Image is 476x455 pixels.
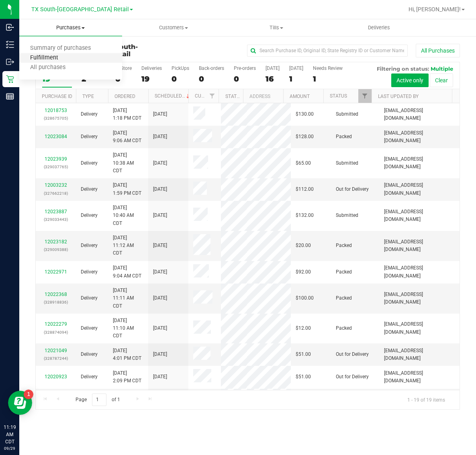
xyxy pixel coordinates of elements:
[430,73,453,87] button: Clear
[6,23,14,31] inline-svg: Inbound
[296,324,311,332] span: $12.00
[19,24,122,31] span: Purchases
[378,94,419,99] a: Last Updated By
[31,6,129,13] span: TX South-[GEOGRAPHIC_DATA] Retail
[82,94,94,99] a: Type
[153,351,167,358] span: [DATE]
[336,324,352,332] span: Packed
[296,110,314,118] span: $130.00
[336,294,352,302] span: Packed
[205,89,219,103] a: Filter
[81,133,98,141] span: Delivery
[289,65,303,71] div: [DATE]
[384,208,455,223] span: [EMAIL_ADDRESS][DOMAIN_NAME]
[81,110,98,118] span: Delivery
[45,348,67,353] a: 12021049
[113,347,141,362] span: [DATE] 4:01 PM CDT
[113,204,143,227] span: [DATE] 10:40 AM CDT
[41,298,71,306] p: (328918836)
[296,294,314,302] span: $100.00
[41,190,71,197] p: (327662218)
[357,24,401,31] span: Deliveries
[45,209,67,214] a: 12023887
[391,73,429,87] button: Active only
[81,324,98,332] span: Delivery
[45,374,67,380] a: 12020923
[296,268,311,276] span: $92.00
[153,294,167,302] span: [DATE]
[296,373,311,381] span: $51.00
[155,93,191,99] a: Scheduled
[199,74,224,84] div: 0
[41,246,71,253] p: (329009388)
[4,445,16,451] p: 09/29
[330,93,347,99] a: Status
[153,159,167,167] span: [DATE]
[296,242,311,249] span: $20.00
[141,74,162,84] div: 19
[113,234,143,257] span: [DATE] 11:12 AM CDT
[290,94,310,99] a: Amount
[19,55,69,61] span: Fulfillment
[81,212,98,219] span: Delivery
[153,268,167,276] span: [DATE]
[384,369,455,385] span: [EMAIL_ADDRESS][DOMAIN_NAME]
[24,390,33,399] iframe: Resource center unread badge
[172,74,189,84] div: 0
[384,320,455,336] span: [EMAIL_ADDRESS][DOMAIN_NAME]
[113,129,141,145] span: [DATE] 9:06 AM CDT
[114,94,135,99] a: Ordered
[336,186,369,193] span: Out for Delivery
[384,291,455,306] span: [EMAIL_ADDRESS][DOMAIN_NAME]
[41,163,71,171] p: (329037765)
[81,268,98,276] span: Delivery
[123,24,225,31] span: Customers
[296,159,311,167] span: $65.00
[195,93,220,99] a: Customer
[8,391,32,415] iframe: Resource center
[153,373,167,381] span: [DATE]
[384,129,455,145] span: [EMAIL_ADDRESS][DOMAIN_NAME]
[336,133,352,141] span: Packed
[384,155,455,171] span: [EMAIL_ADDRESS][DOMAIN_NAME]
[336,268,352,276] span: Packed
[115,74,132,84] div: 0
[45,239,67,245] a: 12023182
[336,110,358,118] span: Submitted
[153,186,167,193] span: [DATE]
[113,369,141,385] span: [DATE] 2:09 PM CDT
[115,65,132,71] div: In Store
[6,92,14,100] inline-svg: Reports
[41,216,71,223] p: (329033443)
[19,19,122,36] a: Purchases Summary of purchases Fulfillment All purchases
[296,133,314,141] span: $128.00
[41,114,71,122] p: (328675705)
[336,351,369,358] span: Out for Delivery
[6,41,14,49] inline-svg: Inventory
[153,324,167,332] span: [DATE]
[296,351,311,358] span: $51.00
[6,58,14,66] inline-svg: Outbound
[384,107,455,122] span: [EMAIL_ADDRESS][DOMAIN_NAME]
[336,242,352,249] span: Packed
[45,156,67,162] a: 12023939
[313,74,343,84] div: 1
[336,159,358,167] span: Submitted
[153,110,167,118] span: [DATE]
[336,373,369,381] span: Out for Delivery
[113,287,143,310] span: [DATE] 11:11 AM CDT
[113,317,143,340] span: [DATE] 11:10 AM CDT
[41,355,71,362] p: (328787244)
[153,212,167,219] span: [DATE]
[289,74,303,84] div: 1
[358,89,372,103] a: Filter
[45,134,67,139] a: 12023084
[234,65,256,71] div: Pre-orders
[4,424,16,445] p: 11:19 AM CDT
[153,133,167,141] span: [DATE]
[42,94,72,99] a: Purchase ID
[45,321,67,327] a: 12022279
[266,74,280,84] div: 16
[384,182,455,197] span: [EMAIL_ADDRESS][DOMAIN_NAME]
